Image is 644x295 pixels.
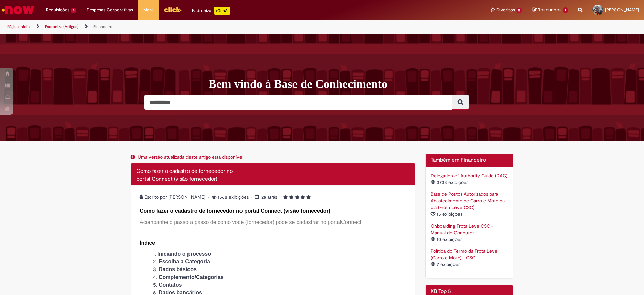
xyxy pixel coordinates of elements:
span: More [143,7,154,13]
span: Classificação média do artigo - 5.0 estrelas [283,194,311,200]
span: 2a atrás [261,194,277,200]
span: 3733 exibições [431,179,470,185]
ul: Trilhas de página [5,20,424,33]
span: Escrito por [PERSON_NAME] [140,194,207,200]
div: Também em Financeiro [425,154,514,278]
i: 5 [306,195,311,200]
span: 15 exibições [431,211,464,217]
span: Rascunhos [538,7,562,13]
strong: Iniciando o processo [157,251,211,257]
i: 4 [301,195,305,200]
a: Padroniza (Artigos) [45,24,79,29]
span: Requisições [46,7,69,13]
a: Delegation of Authority Guide (DAG) [431,173,507,179]
span: Favoritos [496,7,515,13]
span: 4 [71,8,76,13]
span: 5 rating [280,194,311,200]
span: Como fazer o cadastro de fornecedor no portal Connect (visão fornecedor) [136,168,233,182]
span: Acompanhe o passo a passo de como você (fornecedor) pode se cadastrar no portal [140,219,341,225]
div: Padroniza [192,7,230,15]
span: 1 [563,7,568,13]
a: Onboarding Frota Leve CSC - Manual do Condutor [431,223,493,236]
span: • [208,194,210,200]
strong: Complemento/Categorias [159,274,224,280]
span: Índice [140,240,155,246]
img: ServiceNow [1,3,35,17]
img: click_logo_yellow_360x200.png [164,5,182,15]
strong: Contatos [159,282,182,288]
a: Página inicial [7,24,31,29]
a: Política do Termo da Frota Leve (Carro e Moto) - CSC [431,248,497,261]
span: 7 exibições [431,261,462,267]
span: Connect [341,219,361,225]
strong: Escolha a Categoria [159,259,210,264]
i: 3 [295,195,299,200]
input: Pesquisar [144,95,452,110]
a: Financeiro [93,24,112,29]
span: • [280,194,282,200]
span: 1568 exibições [208,194,250,200]
h2: Também em Financeiro [431,157,508,163]
span: • [251,194,254,200]
time: 20/03/2024 11:29:59 [261,194,277,200]
i: 1 [283,195,288,200]
span: . [361,219,363,225]
span: [PERSON_NAME] [605,7,639,13]
p: +GenAi [214,7,230,15]
i: 2 [289,195,293,200]
strong: Dados básicos [159,266,197,272]
span: 11 [516,8,522,13]
h2: KB Top 5 [431,289,508,295]
span: Despesas Corporativas [87,7,133,13]
button: Pesquisar [452,95,469,110]
a: Base de Postos Autorizados para Abastecimento de Carro e Moto da cia (Frota Leve CSC) [431,191,505,210]
h1: Bem vindo à Base de Conhecimento [209,77,518,91]
span: 10 exibições [431,236,464,242]
span: Como fazer o cadastro de fornecedor no portal Connect (visão fornecedor) [140,208,330,214]
a: Rascunhos [532,7,568,13]
a: Uma versão atualizada deste artigo está disponível. [138,154,244,160]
